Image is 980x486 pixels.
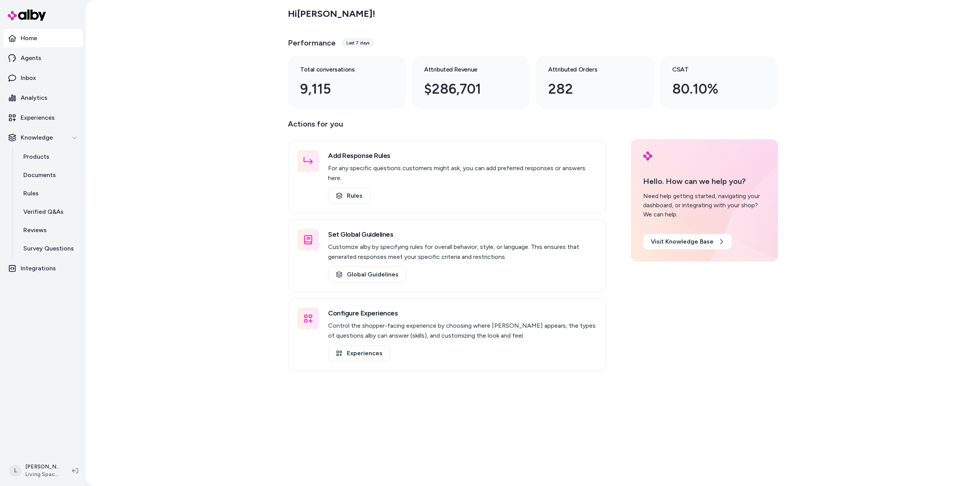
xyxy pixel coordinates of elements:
[5,458,66,483] button: L[PERSON_NAME]Living Spaces
[643,192,766,219] div: Need help getting started, navigating your dashboard, or integrating with your shop? We can help.
[424,79,505,99] div: $286,701
[21,54,41,63] p: Agents
[21,34,37,43] p: Home
[328,267,407,283] a: Global Guidelines
[21,133,53,142] p: Knowledge
[672,65,753,74] h3: CSAT
[328,345,390,361] a: Experiences
[643,176,766,187] p: Hello. How can we help you?
[16,221,83,239] a: Reviews
[23,226,47,235] p: Reviews
[288,37,336,48] h3: Performance
[424,65,505,74] h3: Attributed Revenue
[328,308,597,319] h3: Configure Experiences
[536,56,654,109] a: Attributed Orders 282
[3,69,83,87] a: Inbox
[21,113,55,122] p: Experiences
[412,56,530,109] a: Attributed Revenue $286,701
[328,150,597,161] h3: Add Response Rules
[548,79,629,99] div: 282
[288,118,606,136] p: Actions for you
[21,264,56,273] p: Integrations
[25,471,60,478] span: Living Spaces
[660,56,778,109] a: CSAT 80.10%
[3,259,83,278] a: Integrations
[21,73,36,83] p: Inbox
[25,463,60,471] p: [PERSON_NAME]
[288,8,375,20] h2: Hi [PERSON_NAME] !
[328,321,597,341] p: Control the shopper-facing experience by choosing where [PERSON_NAME] appears, the types of quest...
[3,128,83,147] button: Knowledge
[8,10,46,21] img: alby Logo
[643,151,652,161] img: alby Logo
[300,65,381,74] h3: Total conversations
[3,29,83,47] a: Home
[16,203,83,221] a: Verified Q&As
[23,244,74,253] p: Survey Questions
[16,166,83,184] a: Documents
[3,89,83,107] a: Analytics
[16,184,83,203] a: Rules
[300,79,381,99] div: 9,115
[23,152,49,161] p: Products
[672,79,753,99] div: 80.10%
[328,163,597,183] p: For any specific questions customers might ask, you can add preferred responses or answers here.
[548,65,629,74] h3: Attributed Orders
[3,109,83,127] a: Experiences
[342,38,374,47] div: Last 7 days
[9,465,21,477] span: L
[643,234,732,249] a: Visit Knowledge Base
[16,239,83,258] a: Survey Questions
[328,229,597,240] h3: Set Global Guidelines
[23,189,39,198] p: Rules
[288,56,406,109] a: Total conversations 9,115
[3,49,83,67] a: Agents
[23,207,64,216] p: Verified Q&As
[23,171,56,180] p: Documents
[328,188,371,204] a: Rules
[16,148,83,166] a: Products
[21,93,47,102] p: Analytics
[328,242,597,262] p: Customize alby by specifying rules for overall behavior, style, or language. This ensures that ge...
